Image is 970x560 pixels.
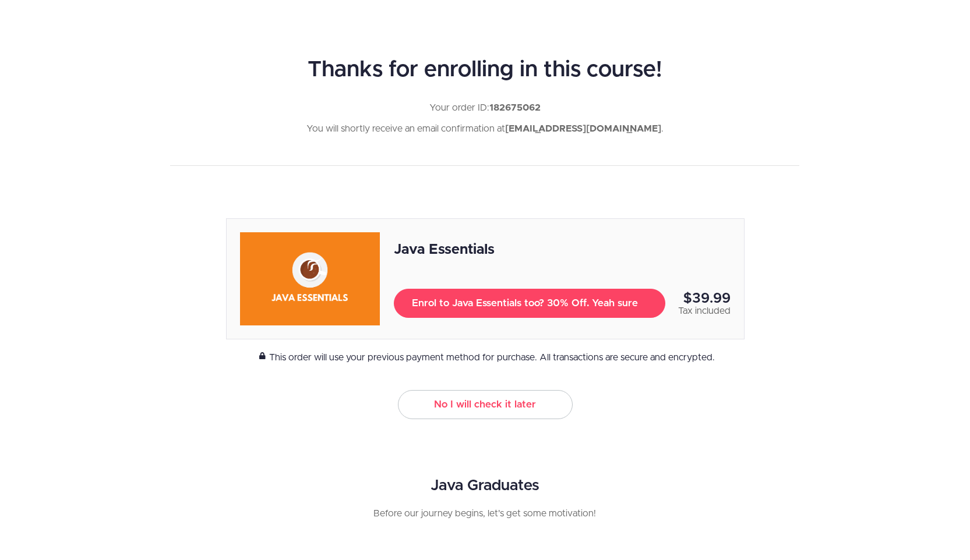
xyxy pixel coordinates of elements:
span: This order will use your previous payment method for purchase. All transactions are secure and en... [269,351,715,364]
div: Java Essentials [394,240,731,260]
h1: Thanks for enrolling in this course! [170,58,799,83]
div: Tax included [678,304,731,318]
h2: Java Graduates [170,477,799,494]
button: Enrol to Java Essentials too? 30% Off. Yeah sure [394,289,665,318]
strong: [EMAIL_ADDRESS][DOMAIN_NAME] [505,124,661,133]
a: No I will check it later [398,390,573,419]
p: Your order ID: [170,100,799,115]
div: $39.99 [678,293,731,304]
p: You will shortly receive an email confirmation at . [170,121,799,136]
strong: 182675062 [489,103,541,112]
span: Enrol to Java Essentials too? 30% Off. Yeah sure [412,296,647,310]
p: Before our journey begins, let's get some motivation! [170,506,799,521]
